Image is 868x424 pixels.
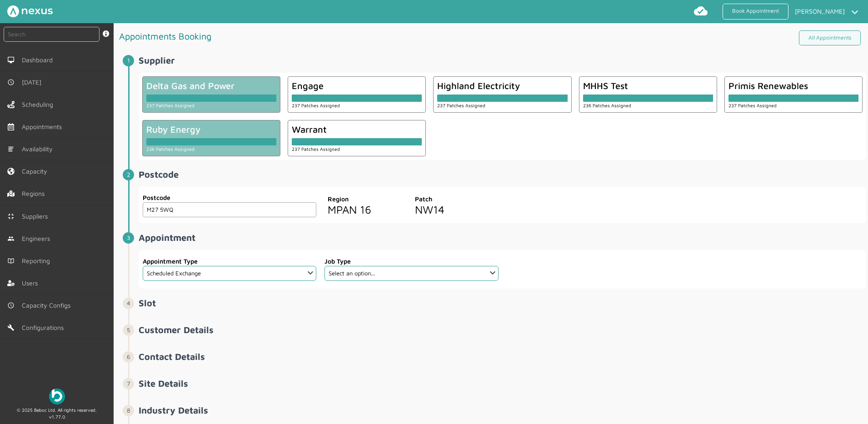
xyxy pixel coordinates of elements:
[7,145,15,153] img: md-list.svg
[143,256,316,266] label: Appointment Type
[22,79,45,86] span: [DATE]
[7,213,15,220] img: md-contract.svg
[7,5,53,17] img: Nexus
[22,324,67,331] span: Configurations
[7,302,15,309] img: md-time.svg
[7,324,15,331] img: md-build.svg
[4,27,100,42] input: Search by: Ref, PostCode, MPAN, MPRN, Account, Customer
[22,145,56,153] span: Availability
[139,405,866,415] h2: Industry Details
[139,232,866,243] h2: Appointment ️️️
[139,351,866,362] h2: Contact Details
[22,279,41,287] span: Users
[146,80,276,91] div: Delta Gas and Power
[139,169,866,180] h2: Postcode ️️️
[328,203,371,216] span: MPAN 16
[292,103,340,108] small: 237 Patches Assigned
[22,235,54,242] span: Engineers
[139,324,866,335] h2: Customer Details ️️️
[324,256,498,266] label: Job Type
[7,279,15,287] img: user-left-menu.svg
[693,4,708,18] img: md-cloud-done.svg
[22,302,74,309] span: Capacity Configs
[415,203,444,216] span: NW14
[723,4,788,20] a: Book Appointment
[22,56,56,64] span: Dashboard
[139,298,866,308] h2: Slot ️️️
[583,103,631,108] small: 236 Patches Assigned
[328,194,408,204] label: Region
[22,168,51,175] span: Capacity
[437,103,485,108] small: 237 Patches Assigned
[146,124,276,135] div: Ruby Energy
[139,55,866,65] h2: Supplier ️️️
[143,193,316,202] label: Postcode
[7,101,15,108] img: scheduling-left-menu.svg
[139,378,866,389] h2: Site Details
[146,146,195,152] small: 236 Patches Assigned
[292,80,422,91] div: Engage
[7,257,15,264] img: md-book.svg
[292,146,340,152] small: 237 Patches Assigned
[437,80,567,91] div: Highland Electricity
[22,257,54,264] span: Reporting
[7,56,15,64] img: md-desktop.svg
[799,30,861,45] a: All Appointments
[22,123,65,130] span: Appointments
[146,103,195,108] small: 237 Patches Assigned
[7,168,15,175] img: capacity-left-menu.svg
[7,235,15,242] img: md-people.svg
[583,80,713,91] div: MHHS Test
[7,79,15,86] img: md-time.svg
[728,80,858,91] div: Primis Renewables
[22,213,51,220] span: Suppliers
[22,101,57,108] span: Scheduling
[728,103,777,108] small: 237 Patches Assigned
[49,389,65,404] img: Beboc Logo
[7,190,15,197] img: regions.left-menu.svg
[415,194,495,204] label: Patch
[22,190,48,197] span: Regions
[292,124,422,135] div: Warrant
[119,27,493,45] h1: Appointments Booking
[7,123,15,130] img: appointments-left-menu.svg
